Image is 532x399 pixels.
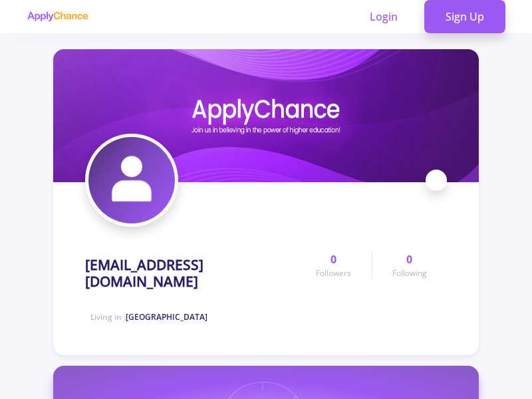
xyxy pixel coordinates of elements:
[53,49,479,182] img: jbn_mahi@yahoo.comcover image
[296,251,371,279] a: 0Followers
[372,251,447,279] a: 0Following
[126,311,207,323] span: [GEOGRAPHIC_DATA]
[392,267,427,279] span: Following
[85,257,296,290] h1: [EMAIL_ADDRESS][DOMAIN_NAME]
[88,137,175,223] img: jbn_mahi@yahoo.comavatar
[27,11,88,22] img: applychance logo text only
[406,251,412,267] span: 0
[331,251,336,267] span: 0
[316,267,351,279] span: Followers
[90,311,207,323] span: Living in :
